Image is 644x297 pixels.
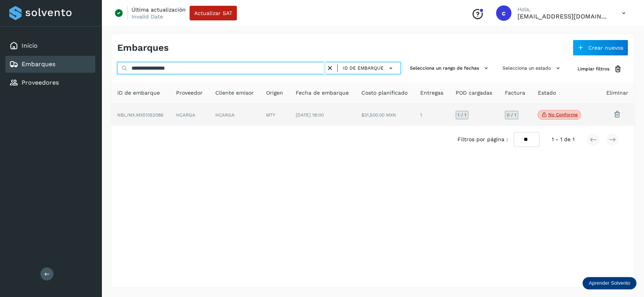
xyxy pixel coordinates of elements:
[582,277,636,289] div: Aprender Solvento
[260,104,289,126] td: MTY
[296,89,349,97] span: Fecha de embarque
[537,89,556,97] span: Estado
[190,6,237,20] button: Actualizar SAT
[588,45,623,50] span: Crear nuevos
[518,13,610,20] p: cavila@niagarawater.com
[571,62,628,76] button: Limpiar filtros
[355,104,414,126] td: $31,500.00 MXN
[209,104,260,126] td: HCARGA
[505,89,525,97] span: Factura
[131,13,163,20] p: Invalid Date
[552,135,574,143] span: 1 - 1 de 1
[22,42,38,49] a: Inicio
[577,65,609,72] span: Limpiar filtros
[606,89,628,97] span: Eliminar
[5,74,95,91] div: Proveedores
[117,42,169,53] h4: Embarques
[215,89,253,97] span: Cliente emisor
[176,89,203,97] span: Proveedor
[296,112,324,118] span: [DATE] 18:00
[456,89,492,97] span: POD cargadas
[414,104,450,126] td: 1
[5,37,95,54] div: Inicio
[407,62,493,75] button: Selecciona un rango de fechas
[518,6,610,13] p: Hola,
[194,10,232,16] span: Actualizar SAT
[5,56,95,73] div: Embarques
[499,62,565,75] button: Selecciona un estado
[117,89,160,97] span: ID de embarque
[22,60,55,68] a: Embarques
[420,89,443,97] span: Entregas
[341,63,397,74] button: ID de embarque
[457,135,508,143] span: Filtros por página :
[117,112,163,118] span: NBL/MX.MX51052086
[266,89,283,97] span: Origen
[548,112,577,117] p: No conforme
[131,6,186,13] p: Última actualización
[170,104,209,126] td: HCARGA
[572,40,628,56] button: Crear nuevos
[507,113,516,117] span: 0 / 1
[458,113,466,117] span: 1 / 1
[589,280,630,286] p: Aprender Solvento
[343,65,384,72] span: ID de embarque
[22,79,59,86] a: Proveedores
[361,89,408,97] span: Costo planificado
